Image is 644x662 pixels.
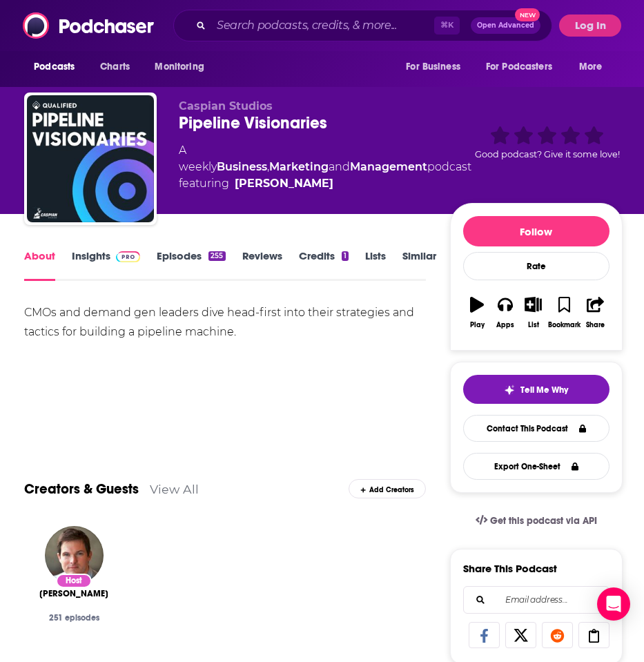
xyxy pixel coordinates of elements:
a: InsightsPodchaser Pro [72,249,140,281]
a: Contact This Podcast [463,415,609,442]
div: Apps [496,321,514,329]
img: Podchaser Pro [116,251,140,262]
button: open menu [145,54,222,80]
a: Share on X/Twitter [505,622,536,648]
div: List [528,321,539,329]
div: 1 [342,251,349,261]
span: and [329,160,350,173]
button: Log In [559,14,621,37]
a: Creators & Guests [24,480,139,498]
a: Episodes255 [157,249,225,281]
button: open menu [569,54,620,80]
div: 251 episodes [35,613,113,623]
span: Charts [100,57,130,77]
span: featuring [179,175,471,192]
span: , [267,160,269,173]
div: Host [56,574,92,588]
button: Share [581,288,609,338]
div: Rate [463,252,609,280]
a: Share on Facebook [469,622,500,648]
div: Add Creators [349,479,426,498]
div: Bookmark [548,321,580,329]
button: open menu [24,54,92,80]
span: New [515,8,540,21]
a: Charts [91,54,138,80]
a: Ian Faison [39,588,108,599]
a: Reviews [242,249,282,281]
button: List [519,288,547,338]
div: Search followers [463,586,609,614]
button: Export One-Sheet [463,453,609,480]
div: Good podcast? Give it some love! [471,99,623,185]
span: Open Advanced [477,22,534,29]
div: Search podcasts, credits, & more... [173,10,552,41]
span: Caspian Studios [179,99,273,113]
span: Get this podcast via API [490,515,597,527]
button: Apps [491,288,520,338]
a: Ian Faison [235,175,333,192]
button: open menu [396,54,478,80]
span: For Business [406,57,460,77]
div: Open Intercom Messenger [597,587,630,621]
button: Open AdvancedNew [471,17,540,34]
a: Management [350,160,427,173]
div: A weekly podcast [179,142,471,192]
span: Good podcast? Give it some love! [475,149,620,159]
a: Credits1 [299,249,349,281]
div: 255 [208,251,225,261]
a: Copy Link [578,622,609,648]
div: Play [470,321,485,329]
button: open menu [477,54,572,80]
span: ⌘ K [434,17,460,35]
a: Marketing [269,160,329,173]
a: Similar [402,249,436,281]
div: CMOs and demand gen leaders dive head-first into their strategies and tactics for building a pipe... [24,303,426,342]
img: Podchaser - Follow, Share and Rate Podcasts [23,12,155,39]
span: Podcasts [34,57,75,77]
span: Tell Me Why [520,384,568,396]
span: More [579,57,603,77]
span: Monitoring [155,57,204,77]
img: Pipeline Visionaries [27,95,154,222]
img: Ian Faison [45,526,104,585]
span: [PERSON_NAME] [39,588,108,599]
input: Search podcasts, credits, & more... [211,14,434,37]
h3: Share This Podcast [463,562,557,575]
button: Follow [463,216,609,246]
img: tell me why sparkle [504,384,515,396]
a: View All [150,482,199,496]
span: For Podcasters [486,57,552,77]
a: About [24,249,55,281]
input: Email address... [475,587,598,613]
a: Business [217,160,267,173]
button: tell me why sparkleTell Me Why [463,375,609,404]
a: Share on Reddit [542,622,573,648]
button: Bookmark [547,288,581,338]
a: Get this podcast via API [465,504,608,538]
a: Lists [365,249,386,281]
div: Share [586,321,605,329]
button: Play [463,288,491,338]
